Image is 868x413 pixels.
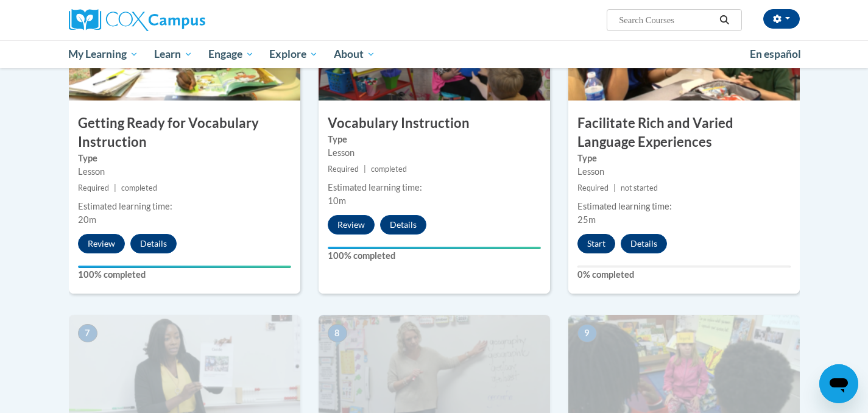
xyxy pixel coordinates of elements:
[371,164,407,174] span: completed
[742,41,809,67] a: En español
[577,214,596,225] span: 25m
[61,40,147,68] a: My Learning
[319,114,550,133] h3: Vocabulary Instruction
[328,247,541,249] div: Your progress
[78,183,109,192] span: Required
[750,48,801,60] span: En español
[114,183,116,192] span: |
[146,40,200,68] a: Learn
[328,324,347,342] span: 8
[69,114,300,152] h3: Getting Ready for Vocabulary Instruction
[51,40,818,68] div: Main menu
[819,364,858,403] iframe: Button to launch messaging window
[577,268,791,281] label: 0% completed
[326,40,383,68] a: About
[328,196,346,206] span: 10m
[618,13,715,27] input: Search Courses
[364,164,366,174] span: |
[380,215,426,235] button: Details
[577,152,791,165] label: Type
[328,164,359,174] span: Required
[328,133,541,146] label: Type
[68,47,138,62] span: My Learning
[577,183,609,192] span: Required
[69,9,205,31] img: Cox Campus
[328,215,375,235] button: Review
[621,183,658,192] span: not started
[78,268,291,281] label: 100% completed
[577,165,791,178] div: Lesson
[154,47,192,62] span: Learn
[577,324,597,342] span: 9
[208,47,254,62] span: Engage
[130,234,177,253] button: Details
[78,152,291,165] label: Type
[763,9,800,29] button: Account Settings
[328,146,541,160] div: Lesson
[261,40,326,68] a: Explore
[613,183,616,192] span: |
[78,214,96,225] span: 20m
[577,200,791,213] div: Estimated learning time:
[78,324,97,342] span: 7
[269,47,318,62] span: Explore
[200,40,262,68] a: Engage
[577,234,615,253] button: Start
[78,266,291,268] div: Your progress
[78,234,125,253] button: Review
[334,47,375,62] span: About
[568,114,800,152] h3: Facilitate Rich and Varied Language Experiences
[328,181,541,194] div: Estimated learning time:
[78,200,291,213] div: Estimated learning time:
[715,13,733,27] button: Search
[69,9,300,31] a: Cox Campus
[328,249,541,263] label: 100% completed
[78,165,291,178] div: Lesson
[621,234,667,253] button: Details
[121,183,157,192] span: completed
